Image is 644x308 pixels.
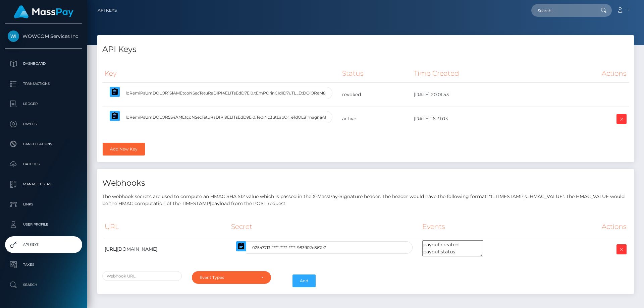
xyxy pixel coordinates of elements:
[8,280,79,290] p: Search
[8,119,79,129] p: Payees
[422,240,483,256] textarea: payout.created payout.status
[5,136,82,152] a: Cancellations
[103,143,145,156] a: Add New Key
[102,271,182,281] input: Webhook URL
[8,79,79,89] p: Transactions
[5,116,82,132] a: Payees
[340,64,411,83] th: Status
[5,236,82,253] a: API Keys
[412,107,548,131] td: [DATE] 16:31:03
[8,199,79,209] p: Links
[102,64,340,83] th: Key
[531,4,594,17] input: Search...
[8,99,79,109] p: Ledger
[5,196,82,213] a: Links
[5,33,82,39] span: WOWCOM Services Inc
[102,236,229,262] td: [URL][DOMAIN_NAME]
[412,64,548,83] th: Time Created
[412,83,548,107] td: [DATE] 20:01:53
[8,59,79,69] p: Dashboard
[5,55,82,72] a: Dashboard
[548,64,629,83] th: Actions
[5,75,82,92] a: Transactions
[102,193,629,207] p: The webhook secrets are used to compute an HMAC SHA 512 value which is passed in the X-MassPay-Si...
[5,176,82,193] a: Manage Users
[420,218,564,236] th: Events
[229,218,420,236] th: Secret
[5,256,82,273] a: Taxes
[292,274,316,287] button: Add
[8,179,79,189] p: Manage Users
[8,220,79,230] p: User Profile
[340,107,411,131] td: active
[5,96,82,112] a: Ledger
[5,156,82,173] a: Batches
[98,3,117,17] a: API Keys
[8,260,79,270] p: Taxes
[340,83,411,107] td: revoked
[192,271,271,284] button: Event Types
[8,30,19,42] img: WOWCOM Services Inc
[8,159,79,169] p: Batches
[8,139,79,149] p: Cancellations
[102,44,629,55] h4: API Keys
[564,218,629,236] th: Actions
[8,240,79,250] p: API Keys
[14,5,73,18] img: MassPay Logo
[5,276,82,293] a: Search
[102,177,629,189] h4: Webhooks
[200,275,256,280] div: Event Types
[102,218,229,236] th: URL
[5,216,82,233] a: User Profile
